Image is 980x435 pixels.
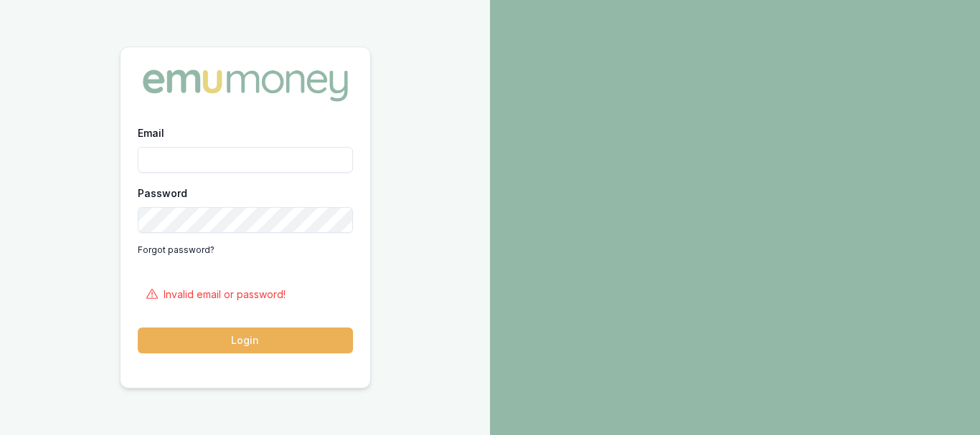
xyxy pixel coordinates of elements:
[138,127,164,139] label: Email
[138,328,353,353] button: Login
[138,187,187,199] label: Password
[164,287,286,302] p: Invalid email or password!
[138,239,215,262] a: Forgot password?
[138,64,353,106] img: Emu Money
